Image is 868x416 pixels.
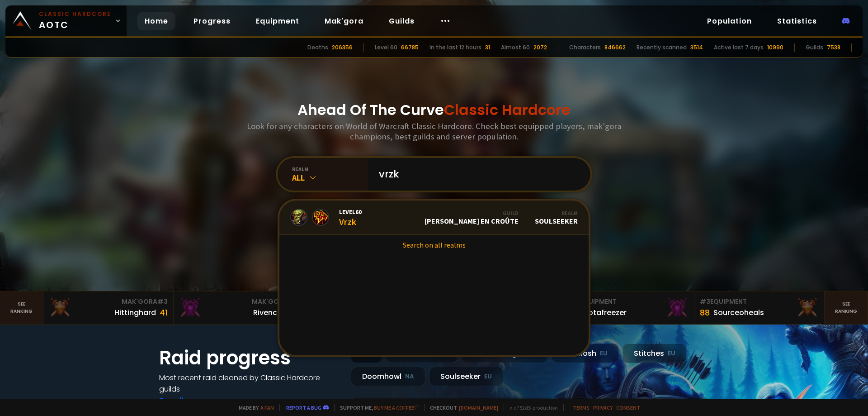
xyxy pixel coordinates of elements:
small: EU [600,349,608,358]
div: Soulseeker [429,367,503,386]
div: Realm [535,210,578,216]
div: Equipment [570,297,689,306]
a: Statistics [770,12,824,30]
div: [PERSON_NAME] en croûte [425,210,519,225]
div: 41 [160,306,168,319]
div: Characters [569,43,601,52]
small: NA [405,372,414,381]
div: 10990 [767,43,783,52]
span: v. d752d5 - production [504,404,558,411]
div: Hittinghard [114,307,156,318]
div: 206356 [332,43,353,52]
div: Vrzk [339,208,362,227]
span: Checkout [424,404,498,411]
div: Deaths [307,43,328,52]
div: realm [292,166,368,172]
div: 66785 [401,43,419,52]
div: 88 [700,306,710,319]
div: Equipment [700,297,819,306]
span: Support me, [334,404,419,411]
div: Nek'Rosh [552,344,619,363]
a: Guilds [382,12,422,30]
a: Mak'Gora#2Rivench100 [174,292,304,324]
a: Mak'gora [317,12,371,30]
a: Report a bug [286,404,321,411]
div: Guilds [806,43,823,52]
a: Equipment [249,12,307,30]
div: 846662 [604,43,626,52]
span: # 3 [157,297,168,306]
a: #2Equipment88Notafreezer [564,292,694,324]
div: Doomhowl [351,367,425,386]
input: Search a character... [373,158,580,191]
a: Privacy [593,404,613,411]
div: Soulseeker [535,210,578,225]
div: Rivench [253,307,282,318]
a: Consent [616,404,640,411]
a: Classic HardcoreAOTC [5,5,127,36]
a: Level60VrzkGuild[PERSON_NAME] en croûteRealmSoulseeker [279,201,589,235]
small: Classic Hardcore [39,10,111,18]
div: 31 [485,43,490,52]
div: Guild [425,210,519,216]
div: Notafreezer [583,307,627,318]
a: Search on all realms [279,235,589,255]
span: AOTC [39,10,111,32]
div: Almost 60 [501,43,530,52]
a: Home [137,12,175,30]
a: Mak'Gora#3Hittinghard41 [43,292,174,324]
a: Buy me a coffee [374,404,419,411]
div: 3514 [690,43,703,52]
div: In the last 12 hours [429,43,481,52]
h1: Ahead Of The Curve [297,99,571,121]
h4: Most recent raid cleaned by Classic Hardcore guilds [159,372,340,395]
div: Mak'Gora [179,297,298,306]
div: Stitches [623,344,687,363]
a: #3Equipment88Sourceoheals [694,292,825,324]
span: Classic Hardcore [444,100,571,120]
span: Level 60 [339,208,362,216]
div: Recently scanned [637,43,687,52]
span: Made by [233,404,274,411]
a: Population [700,12,759,30]
div: Active last 7 days [714,43,764,52]
div: 7538 [827,43,840,52]
h1: Raid progress [159,344,340,372]
div: Mak'Gora [49,297,168,306]
a: [DOMAIN_NAME] [459,404,498,411]
div: 2072 [533,43,547,52]
div: Level 60 [375,43,397,52]
h3: Look for any characters on World of Warcraft Classic Hardcore. Check best equipped players, mak'g... [243,121,625,142]
small: EU [668,349,675,358]
a: Terms [573,404,590,411]
a: Progress [186,12,238,30]
a: a fan [260,404,274,411]
span: # 3 [700,297,710,306]
a: See all progress [159,395,218,406]
div: Sourceoheals [713,307,764,318]
div: All [292,172,368,183]
a: Seeranking [825,292,868,324]
small: EU [484,372,492,381]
